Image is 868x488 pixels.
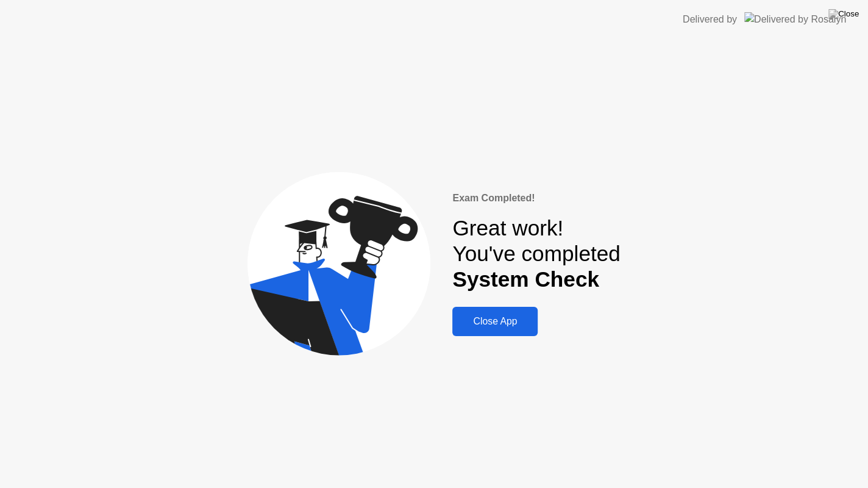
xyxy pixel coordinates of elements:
div: Delivered by [683,12,737,27]
div: Close App [456,316,534,327]
b: System Check [452,267,599,291]
div: Exam Completed! [452,191,620,206]
img: Close [828,9,859,19]
img: Delivered by Rosalyn [744,12,846,26]
button: Close App [452,307,538,336]
div: Great work! You've completed [452,215,620,293]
